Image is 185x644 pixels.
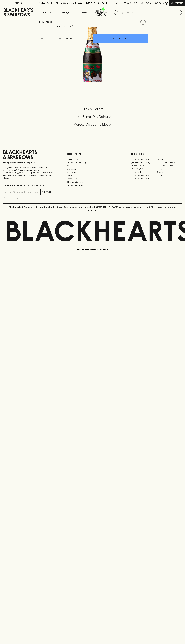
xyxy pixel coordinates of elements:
[65,36,92,41] div: Bottle
[42,191,53,194] p: SUBSCRIBE
[5,206,180,212] p: Blackhearts & Sparrows acknowledges the traditional Custodians of land throughout [GEOGRAPHIC_DAT...
[39,21,45,23] a: HOME
[113,37,127,40] p: ADD TO CART
[171,2,183,5] p: Checkout
[131,164,156,167] a: Brunswick West
[67,164,118,167] a: Careers
[5,190,40,194] input: e.g. jane@blackheartsandsparrows.com.au
[61,11,69,14] p: Tastings
[131,170,156,174] a: Fitzroy North
[67,184,118,187] a: Terms & Conditions
[131,174,156,177] a: [GEOGRAPHIC_DATA]
[42,11,47,14] p: Shop
[3,107,182,111] h5: Click & Collect
[3,96,182,141] div: Call to action block
[127,2,137,5] p: Wishlist
[67,174,118,177] a: FAQ's
[131,167,156,170] a: [PERSON_NAME]
[156,158,182,161] a: Braddon
[66,37,72,40] p: Bottle
[139,19,147,26] button: Add to wishlist
[145,2,151,5] p: Login
[3,122,182,127] h5: Across Melbourne Metro
[67,161,118,164] a: Business & Bulk Gifting
[131,158,156,161] a: [GEOGRAPHIC_DATA]
[3,184,54,187] p: Subscribe to The Blackhearts Newsletter
[3,197,54,199] p: We will never spam you
[67,158,118,161] a: Bottle Drop FAQ's
[166,2,167,4] p: 0
[56,25,73,28] button: Add to wishlist
[131,161,156,164] a: [GEOGRAPHIC_DATA]
[121,10,180,15] input: Try "Pinot noir"
[156,167,182,170] a: Fitzroy
[14,2,23,5] p: FIND US
[67,152,118,156] p: OTHER AREAS
[156,170,182,174] a: Geelong
[156,161,182,164] a: [GEOGRAPHIC_DATA]
[155,2,162,5] p: $0.00
[56,6,74,18] a: Tastings
[74,6,93,18] a: Stores
[29,172,53,174] strong: Liquor License #32064953
[156,164,182,167] a: [GEOGRAPHIC_DATA]
[156,174,182,177] a: Prahran
[67,171,118,174] a: Gift Cards
[131,177,156,180] a: [GEOGRAPHIC_DATA]
[131,152,182,156] p: OUR STORES
[37,27,148,82] img: 23429.png
[3,161,54,164] p: Sibling owned and run since [DATE]
[3,114,182,119] h5: Uber Same-Day Delivery
[37,6,56,18] button: Shop
[47,21,53,23] a: SHOP
[67,177,118,180] a: Privacy Policy
[67,180,118,184] a: Shipping Information
[41,189,54,195] button: SUBSCRIBE
[3,166,54,179] p: It is against the law to sell or supply alcohol to, or to obtain alcohol on behalf of a person un...
[67,167,118,171] a: Contact Us
[80,11,87,14] p: Stores
[93,34,148,43] button: ADD TO CART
